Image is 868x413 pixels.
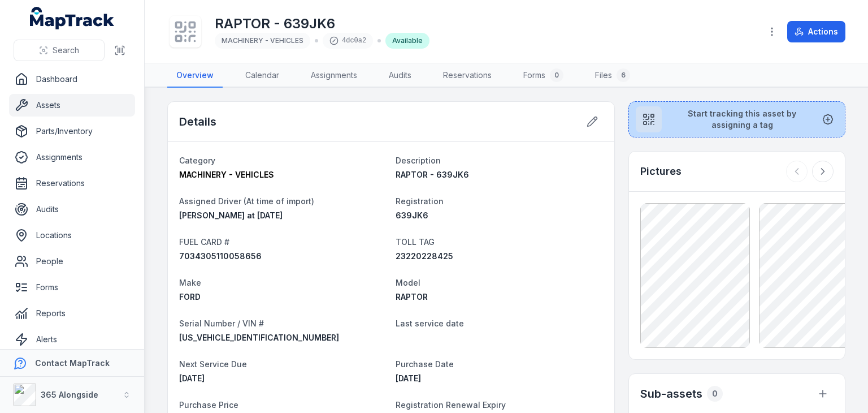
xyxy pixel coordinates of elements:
[179,400,238,410] span: Purchase Price
[396,278,420,287] span: Model
[179,319,264,328] span: Serial Number / VIN #
[179,196,314,206] span: Assigned Driver (At time of import)
[396,373,421,383] span: [DATE]
[302,64,366,88] a: Assignments
[53,45,79,56] span: Search
[640,386,702,402] h2: Sub-assets
[707,386,723,402] div: 0
[396,359,454,369] span: Purchase Date
[222,36,303,45] span: MACHINERY - VEHICLES
[380,64,420,88] a: Audits
[396,292,428,302] span: RAPTOR
[323,33,373,49] div: 4dc0a2
[396,251,453,261] span: 23220228425
[9,250,135,273] a: People
[396,170,469,179] span: RAPTOR - 639JK6
[671,108,813,131] span: Start tracking this asset by assigning a tag
[550,68,563,82] div: 0
[9,198,135,221] a: Audits
[787,21,845,42] button: Actions
[179,170,274,179] span: MACHINERY - VEHICLES
[167,64,223,88] a: Overview
[586,64,639,88] a: Files6
[514,64,572,88] a: Forms0
[9,68,135,91] a: Dashboard
[434,64,501,88] a: Reservations
[396,400,506,410] span: Registration Renewal Expiry
[9,120,135,143] a: Parts/Inventory
[179,292,201,302] span: FORD
[41,390,98,399] strong: 365 Alongside
[236,64,288,88] a: Calendar
[179,210,283,220] span: [PERSON_NAME] at [DATE]
[9,146,135,169] a: Assignments
[179,333,339,342] span: [US_VEHICLE_IDENTIFICATION_NUMBER]
[396,373,421,383] time: 03/10/2024, 10:00:00 am
[9,276,135,299] a: Forms
[396,196,444,206] span: Registration
[640,164,682,179] h3: Pictures
[9,94,135,117] a: Assets
[396,210,428,220] span: 639JK6
[179,114,216,130] h2: Details
[35,358,110,368] strong: Contact MapTrack
[9,302,135,325] a: Reports
[396,237,435,247] span: TOLL TAG
[215,15,429,33] h1: RAPTOR - 639JK6
[179,156,215,165] span: Category
[9,328,135,351] a: Alerts
[14,40,105,61] button: Search
[179,373,205,383] span: [DATE]
[179,359,247,369] span: Next Service Due
[179,278,201,287] span: Make
[179,237,229,247] span: FUEL CARD #
[9,224,135,247] a: Locations
[30,7,115,29] a: MapTrack
[385,33,429,49] div: Available
[617,68,630,82] div: 6
[396,156,441,165] span: Description
[9,172,135,195] a: Reservations
[179,251,262,261] span: 7034305110058656
[628,101,845,137] button: Start tracking this asset by assigning a tag
[396,319,464,328] span: Last service date
[179,373,205,383] time: 01/04/2026, 10:00:00 am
